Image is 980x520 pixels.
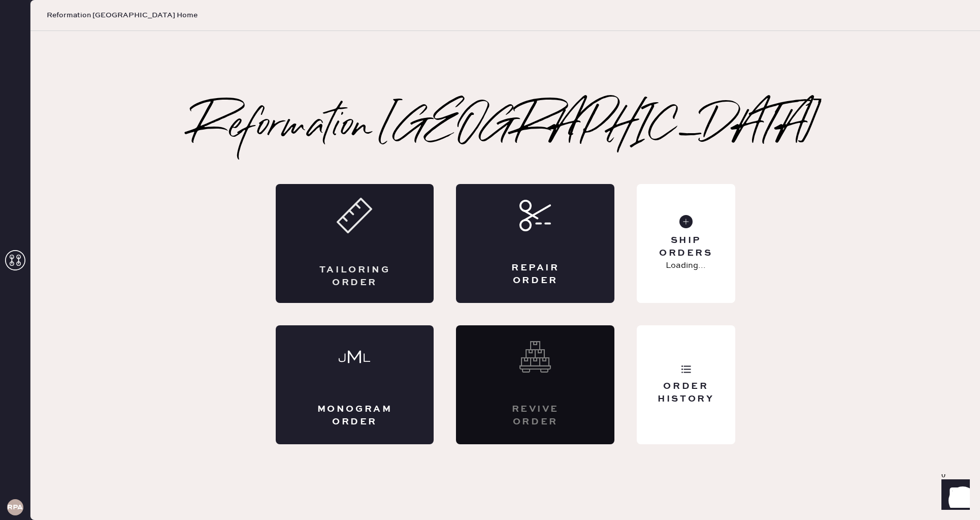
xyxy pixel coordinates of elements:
[191,107,820,147] h2: Reformation [GEOGRAPHIC_DATA]
[7,504,23,511] h3: RPAA
[456,325,614,444] div: Interested? Contact us at care@hemster.co
[497,262,574,287] div: Repair Order
[497,403,574,429] div: Revive order
[316,264,394,289] div: Tailoring Order
[316,403,394,429] div: Monogram Order
[666,260,706,272] p: Loading...
[645,234,727,260] div: Ship Orders
[47,10,198,20] span: Reformation [GEOGRAPHIC_DATA] Home
[645,380,727,406] div: Order History
[932,474,975,518] iframe: Front Chat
